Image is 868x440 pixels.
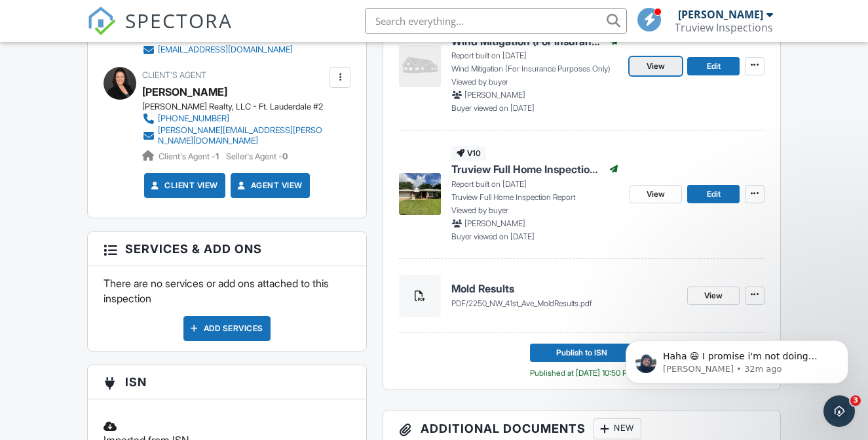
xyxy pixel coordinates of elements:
[149,179,218,192] a: Client View
[365,8,627,34] input: Search everything...
[594,418,641,439] div: New
[158,113,229,124] div: [PHONE_NUMBER]
[142,112,327,125] a: [PHONE_NUMBER]
[88,365,367,399] h3: ISN
[88,232,367,266] h3: Services & Add ons
[142,43,293,56] a: [EMAIL_ADDRESS][DOMAIN_NAME]
[606,313,868,405] iframe: Intercom notifications message
[88,266,367,351] div: There are no services or add ons attached to this inspection
[87,18,233,45] a: SPECTORA
[158,125,327,146] div: [PERSON_NAME][EMAIL_ADDRESS][PERSON_NAME][DOMAIN_NAME]
[159,151,221,161] span: Client's Agent -
[235,179,303,192] a: Agent View
[850,395,861,406] span: 3
[675,21,773,34] div: Truview Inspections
[142,70,206,80] span: Client's Agent
[158,45,293,55] div: [EMAIL_ADDRESS][DOMAIN_NAME]
[226,151,288,161] span: Seller's Agent -
[87,7,116,35] img: The Best Home Inspection Software - Spectora
[57,50,226,62] p: Message from Ryan, sent 32m ago
[142,102,337,112] div: [PERSON_NAME] Realty, LLC - Ft. Lauderdale #2
[216,151,219,161] strong: 1
[142,125,327,146] a: [PERSON_NAME][EMAIL_ADDRESS][PERSON_NAME][DOMAIN_NAME]
[678,8,763,21] div: [PERSON_NAME]
[125,7,233,34] span: SPECTORA
[142,82,227,102] a: [PERSON_NAME]
[823,395,855,427] iframe: Intercom live chat
[282,151,288,161] strong: 0
[57,38,222,153] span: Haha 😃 I promise i'm not doing anything on my end. Im just going to the template and taking a scr...
[183,316,271,341] div: Add Services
